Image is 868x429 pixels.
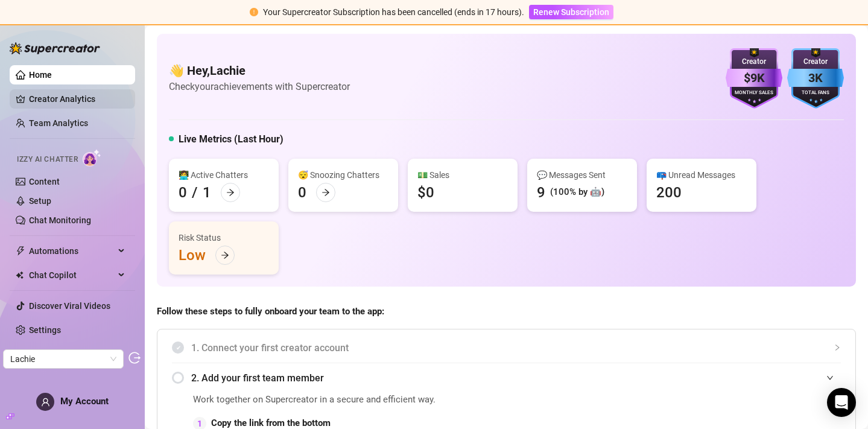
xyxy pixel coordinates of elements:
[193,393,569,407] span: Work together on Supercreator in a secure and efficient way.
[179,183,187,202] div: 0
[298,183,306,202] div: 0
[29,301,110,311] a: Discover Viral Videos
[29,177,60,186] a: Content
[83,149,101,167] img: AI Chatter
[787,48,844,109] img: blue-badge-DgoSNQY1.svg
[787,89,844,97] div: Total Fans
[29,215,91,225] a: Chat Monitoring
[726,69,782,87] div: $9K
[29,325,61,335] a: Settings
[203,183,211,202] div: 1
[417,168,508,182] div: 💵 Sales
[179,132,284,147] h5: Live Metrics (Last Hour)
[533,7,609,17] span: Renew Subscription
[826,374,834,381] span: expanded
[157,306,384,317] strong: Follow these steps to fully onboard your team to the app:
[128,352,141,364] span: logout
[169,62,350,79] h4: 👋 Hey, Lachie
[179,231,269,244] div: Risk Status
[211,418,331,428] strong: Copy the link from the bottom
[169,79,350,94] article: Check your achievements with Supercreator
[322,188,330,197] span: arrow-right
[179,168,269,182] div: 👩‍💻 Active Chatters
[298,168,388,182] div: 😴 Snoozing Chatters
[29,265,115,285] span: Chat Copilot
[656,183,682,202] div: 200
[29,118,88,128] a: Team Analytics
[529,5,613,19] button: Renew Subscription
[787,56,844,68] div: Creator
[191,370,841,386] span: 2. Add your first team member
[417,183,434,202] div: $0
[250,8,258,16] span: exclamation-circle
[60,396,109,407] span: My Account
[221,251,229,259] span: arrow-right
[17,154,78,165] span: Izzy AI Chatter
[726,48,782,109] img: purple-badge-B9DA21FR.svg
[529,7,613,17] a: Renew Subscription
[172,333,841,363] div: 1. Connect your first creator account
[29,70,52,80] a: Home
[226,188,235,197] span: arrow-right
[16,246,25,256] span: thunderbolt
[29,196,51,206] a: Setup
[834,344,841,351] span: collapsed
[6,412,14,421] span: build
[16,271,24,279] img: Chat Copilot
[726,89,782,97] div: Monthly Sales
[29,241,115,261] span: Automations
[10,350,116,368] span: Lachie
[827,388,856,417] div: Open Intercom Messenger
[656,168,747,182] div: 📪 Unread Messages
[537,168,627,182] div: 💬 Messages Sent
[550,185,604,200] div: (100% by 🤖)
[263,7,524,17] span: Your Supercreator Subscription has been cancelled (ends in 17 hours).
[172,363,841,393] div: 2. Add your first team member
[41,398,50,407] span: user
[10,42,100,54] img: logo-BBDzfeDw.svg
[537,183,545,202] div: 9
[787,69,844,87] div: 3K
[191,340,841,355] span: 1. Connect your first creator account
[726,56,782,68] div: Creator
[29,89,125,109] a: Creator Analytics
